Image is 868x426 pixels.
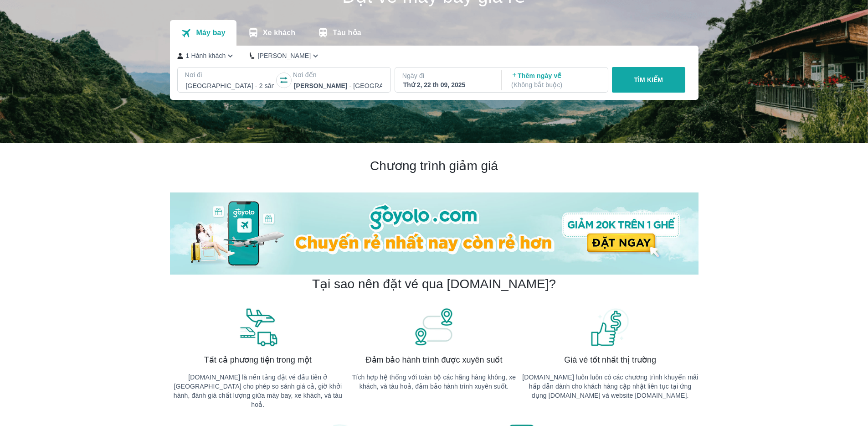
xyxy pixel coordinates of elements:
p: [PERSON_NAME] [257,51,311,60]
p: Nơi đến [293,70,383,79]
h2: Chương trình giảm giá [170,158,699,174]
img: banner [590,307,631,347]
img: banner [413,307,454,347]
p: Máy bay [196,28,225,37]
p: 1 Hành khách [186,51,226,60]
img: banner-home [170,192,699,275]
p: Tàu hỏa [333,28,361,37]
p: [DOMAIN_NAME] là nền tảng đặt vé đầu tiên ở [GEOGRAPHIC_DATA] cho phép so sánh giá cả, giờ khởi h... [170,373,346,409]
button: TÌM KIẾM [612,67,685,93]
p: Tích hợp hệ thống với toàn bộ các hãng hàng không, xe khách, và tàu hoả, đảm bảo hành trình xuyên... [346,373,522,391]
p: ( Không bắt buộc ) [511,80,600,89]
button: [PERSON_NAME] [250,51,320,61]
span: Tất cả phương tiện trong một [204,354,312,365]
button: 1 Hành khách [177,51,236,61]
p: Thêm ngày về [511,71,600,89]
p: [DOMAIN_NAME] luôn luôn có các chương trình khuyến mãi hấp dẫn dành cho khách hàng cập nhật liên ... [522,373,699,400]
div: Thứ 2, 22 th 09, 2025 [403,80,492,89]
p: Nơi đi [185,70,275,79]
span: Đảm bảo hành trình được xuyên suốt [366,354,503,365]
img: banner [237,307,278,347]
p: Ngày đi [402,71,493,80]
h2: Tại sao nên đặt vé qua [DOMAIN_NAME]? [312,276,556,292]
p: Xe khách [263,28,295,37]
p: TÌM KIẾM [634,75,663,84]
span: Giá vé tốt nhất thị trường [564,354,656,365]
div: transportation tabs [170,20,372,46]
